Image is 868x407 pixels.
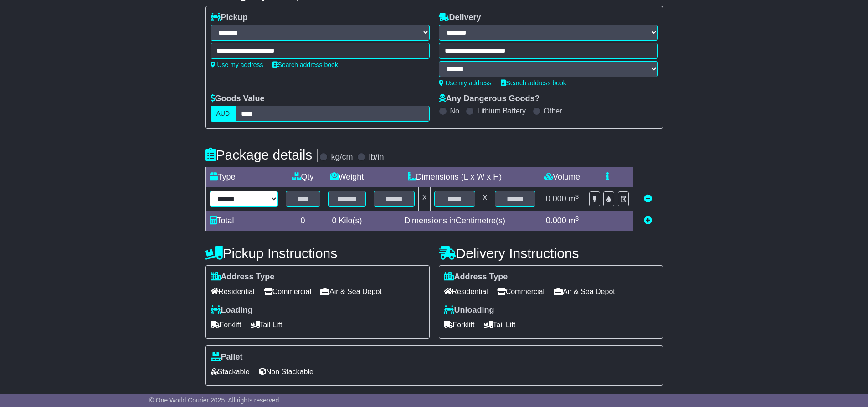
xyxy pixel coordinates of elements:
[439,94,540,104] label: Any Dangerous Goods?
[497,284,544,299] span: Commercial
[546,216,566,225] span: 0.000
[439,79,492,87] a: Use my address
[205,246,430,261] h4: Pickup Instructions
[251,318,282,332] span: Tail Lift
[332,216,336,225] span: 0
[205,167,282,187] td: Type
[644,194,652,203] a: Remove this item
[211,13,248,23] label: Pickup
[211,94,265,104] label: Goods Value
[211,365,250,379] span: Stackable
[370,167,539,187] td: Dimensions (L x W x H)
[477,107,526,115] label: Lithium Battery
[575,215,579,222] sup: 3
[282,211,324,231] td: 0
[479,187,491,211] td: x
[205,211,282,231] td: Total
[554,284,615,299] span: Air & Sea Depot
[439,13,481,23] label: Delivery
[569,216,579,225] span: m
[331,152,353,162] label: kg/cm
[149,397,281,404] span: © One World Courier 2025. All rights reserved.
[205,147,320,162] h4: Package details |
[211,352,243,362] label: Pallet
[282,167,324,187] td: Qty
[211,284,255,299] span: Residential
[444,318,475,332] span: Forklift
[544,107,562,115] label: Other
[369,152,384,162] label: lb/in
[439,246,663,261] h4: Delivery Instructions
[569,194,579,203] span: m
[211,61,263,68] a: Use my address
[444,272,508,282] label: Address Type
[539,167,585,187] td: Volume
[211,305,253,315] label: Loading
[450,107,459,115] label: No
[320,284,382,299] span: Air & Sea Depot
[211,318,241,332] span: Forklift
[484,318,516,332] span: Tail Lift
[575,193,579,200] sup: 3
[370,211,539,231] td: Dimensions in Centimetre(s)
[272,61,338,68] a: Search address book
[211,272,275,282] label: Address Type
[324,167,370,187] td: Weight
[211,106,236,122] label: AUD
[501,79,566,87] a: Search address book
[419,187,431,211] td: x
[444,305,494,315] label: Unloading
[324,211,370,231] td: Kilo(s)
[546,194,566,203] span: 0.000
[644,216,652,225] a: Add new item
[264,284,311,299] span: Commercial
[259,365,313,379] span: Non Stackable
[444,284,488,299] span: Residential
